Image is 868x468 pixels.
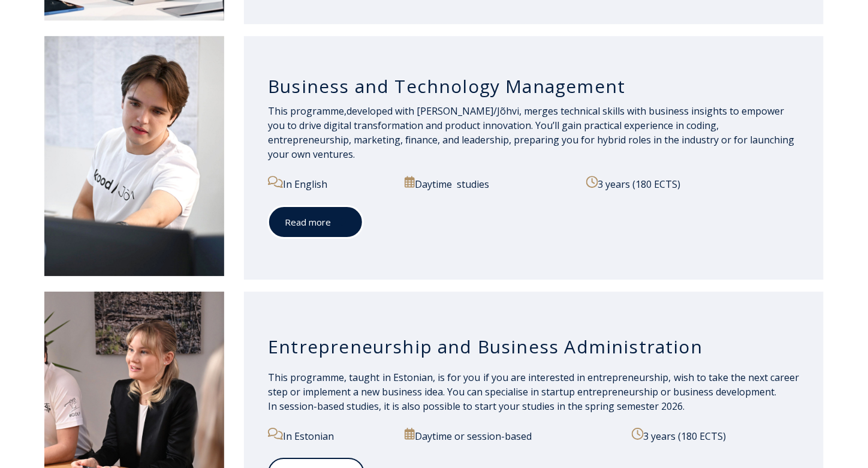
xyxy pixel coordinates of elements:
img: Business and Technology Management [44,36,224,276]
span: This programme, taught in Estonian, is for you if you are interested in entrepreneurship, wish to... [268,371,800,413]
p: In Estonian [268,428,391,443]
p: In English [268,176,391,191]
span: This programme, [268,104,346,118]
a: Read more [268,206,363,239]
p: Daytime or session-based [405,428,618,443]
p: developed with [PERSON_NAME]/Jõhvi, merges technical skills with business insights to empower you... [268,104,800,161]
h3: Business and Technology Management [268,75,800,98]
p: Daytime studies [405,176,572,191]
p: 3 years (180 ECTS) [586,176,800,191]
h3: Entrepreneurship and Business Administration [268,335,800,358]
p: 3 years (180 ECTS) [632,428,800,443]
